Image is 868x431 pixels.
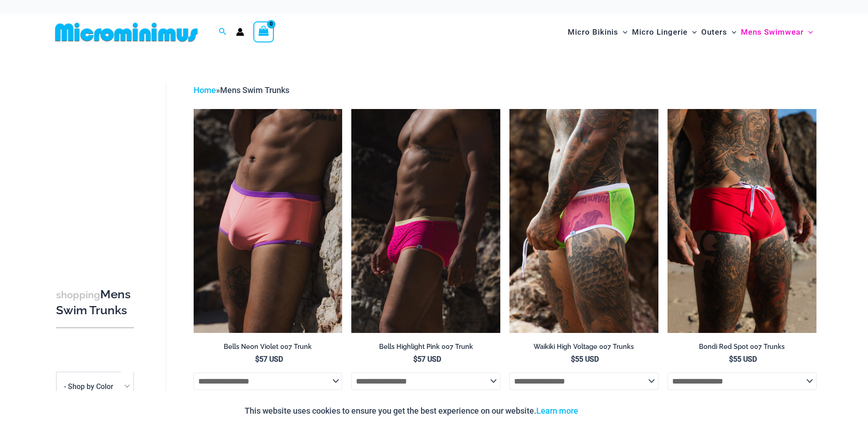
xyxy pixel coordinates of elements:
[194,343,343,354] a: Bells Neon Violet 007 Trunk
[220,85,289,95] span: Mens Swim Trunks
[255,355,283,363] bdi: 57 USD
[351,109,500,332] a: Bells Highlight Pink 007 Trunk 04Bells Highlight Pink 007 Trunk 05Bells Highlight Pink 007 Trunk 05
[56,372,134,401] span: - Shop by Color
[729,355,757,363] bdi: 55 USD
[509,109,658,332] a: Waikiki High Voltage 007 Trunks 10Waikiki High Voltage 007 Trunks 11Waikiki High Voltage 007 Trun...
[668,109,817,332] a: Bondi Red Spot 007 Trunks 03Bondi Red Spot 007 Trunks 05Bondi Red Spot 007 Trunks 05
[571,355,599,363] bdi: 55 USD
[56,289,100,301] span: shopping
[413,355,441,363] bdi: 57 USD
[741,21,804,44] span: Mens Swimwear
[56,76,138,259] iframe: TrustedSite Certified
[351,343,500,351] h2: Bells Highlight Pink 007 Trunk
[618,21,627,44] span: Menu Toggle
[219,26,227,38] a: Search icon link
[245,404,578,418] p: This website uses cookies to ensure you get the best experience on our website.
[56,287,134,318] h3: Mens Swim Trunks
[194,109,343,332] img: Bells Neon Violet 007 Trunk 01
[194,343,343,351] h2: Bells Neon Violet 007 Trunk
[568,21,618,44] span: Micro Bikinis
[565,18,630,46] a: Micro BikinisMenu ToggleMenu Toggle
[413,355,417,363] span: $
[64,382,113,391] span: - Shop by Color
[253,21,274,42] a: View Shopping Cart, empty
[668,343,817,354] a: Bondi Red Spot 007 Trunks
[509,109,658,332] img: Waikiki High Voltage 007 Trunks 10
[194,85,216,95] a: Home
[509,343,658,351] h2: Waikiki High Voltage 007 Trunks
[351,343,500,354] a: Bells Highlight Pink 007 Trunk
[804,21,813,44] span: Menu Toggle
[56,372,134,402] span: - Shop by Color
[351,109,500,332] img: Bells Highlight Pink 007 Trunk 04
[536,406,578,415] a: Learn more
[668,343,817,351] h2: Bondi Red Spot 007 Trunks
[632,21,688,44] span: Micro Lingerie
[564,17,817,47] nav: Site Navigation
[630,18,699,46] a: Micro LingerieMenu ToggleMenu Toggle
[51,22,201,42] img: MM SHOP LOGO FLAT
[236,28,244,36] a: Account icon link
[729,355,733,363] span: $
[727,21,736,44] span: Menu Toggle
[699,18,739,46] a: OutersMenu ToggleMenu Toggle
[194,85,289,95] span: »
[701,21,727,44] span: Outers
[194,109,343,332] a: Bells Neon Violet 007 Trunk 01Bells Neon Violet 007 Trunk 04Bells Neon Violet 007 Trunk 04
[255,355,259,363] span: $
[668,109,817,332] img: Bondi Red Spot 007 Trunks 03
[509,343,658,354] a: Waikiki High Voltage 007 Trunks
[739,18,815,46] a: Mens SwimwearMenu ToggleMenu Toggle
[585,400,624,422] button: Accept
[688,21,697,44] span: Menu Toggle
[571,355,575,363] span: $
